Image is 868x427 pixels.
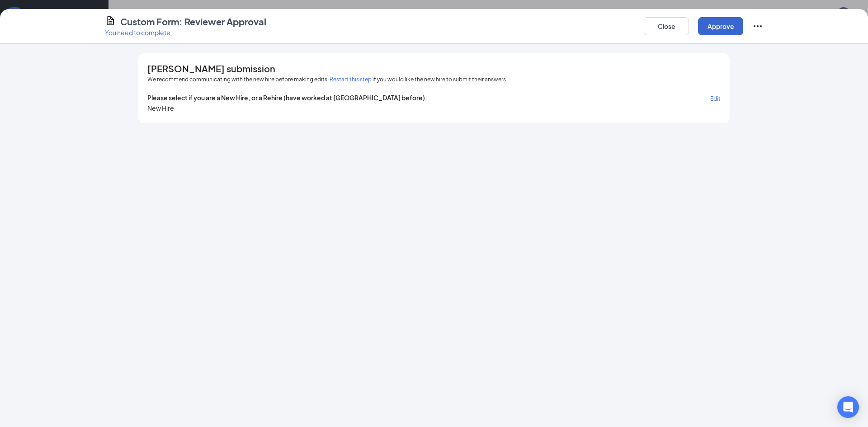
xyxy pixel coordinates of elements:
button: Edit [710,93,721,103]
span: We recommend communicating with the new hire before making edits. if you would like the new hire ... [147,75,506,84]
span: Edit [710,95,721,102]
svg: Ellipses [752,21,763,32]
svg: CustomFormIcon [105,15,116,26]
span: New Hire [147,103,174,113]
div: Open Intercom Messenger [837,396,859,418]
span: Please select if you are a New Hire, or a Rehire (have worked at [GEOGRAPHIC_DATA] before): [147,93,427,103]
button: Approve [698,17,743,35]
span: [PERSON_NAME] submission [147,64,275,73]
p: You need to complete [105,28,266,37]
h4: Custom Form: Reviewer Approval [120,15,266,28]
button: Restart this step [330,75,372,84]
button: Close [644,17,689,35]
